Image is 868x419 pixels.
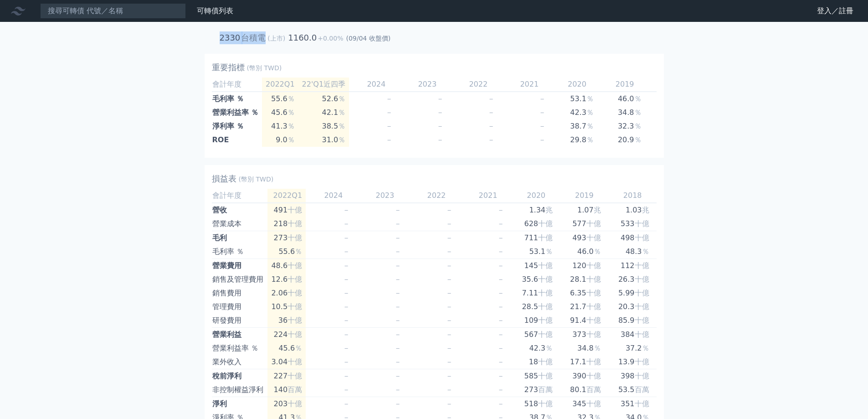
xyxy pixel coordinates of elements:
[267,245,306,259] td: 55.6
[212,355,267,369] td: 業外收入
[343,289,350,297] span: －
[212,341,267,355] td: 營業利益率 ％
[212,369,267,383] td: 稅前淨利
[649,119,697,133] td: 34.0
[394,357,401,366] span: －
[586,399,601,408] span: 十億
[634,122,642,130] span: ％
[394,275,401,284] span: －
[394,302,401,311] span: －
[267,286,306,300] td: 2.06
[608,231,657,245] td: 498
[446,206,453,214] span: －
[545,344,553,352] span: ％
[446,357,453,366] span: －
[586,330,601,339] span: 十億
[594,344,601,352] span: ％
[539,122,546,130] span: －
[212,397,267,411] td: 淨利
[262,92,298,106] td: 55.6
[497,247,504,256] span: －
[295,344,302,352] span: ％
[437,122,444,130] span: －
[538,302,553,311] span: 十億
[212,189,267,203] td: 會計年度
[635,289,649,297] span: 十億
[553,92,601,106] td: 53.1
[649,92,697,106] td: 48.3
[212,78,262,92] td: 會計年度
[318,35,345,42] span: +0.00%
[608,189,657,203] td: 2018
[560,273,608,286] td: 28.1
[446,372,453,380] span: －
[394,261,401,270] span: －
[288,275,302,284] span: 十億
[512,273,560,286] td: 35.6
[446,330,453,339] span: －
[460,189,512,203] td: 2021
[634,135,642,144] span: ％
[394,289,401,297] span: －
[553,133,601,147] td: 29.8
[601,106,649,119] td: 34.8
[385,135,393,144] span: －
[642,344,649,352] span: ％
[400,78,451,92] td: 2023
[394,316,401,325] span: －
[601,78,649,92] td: 2019
[446,233,453,242] span: －
[512,314,560,328] td: 109
[40,3,186,19] input: 搜尋可轉債 代號／名稱
[267,328,306,342] td: 224
[635,261,649,270] span: 十億
[385,94,393,103] span: －
[346,35,390,42] span: (09/04 收盤價)
[560,341,608,355] td: 34.8
[538,233,553,242] span: 十億
[343,233,350,242] span: －
[343,219,350,228] span: －
[545,206,553,214] span: 兆
[560,397,608,411] td: 345
[649,133,697,147] td: 21.9
[601,92,649,106] td: 46.0
[560,355,608,369] td: 17.1
[488,135,495,144] span: －
[497,316,504,325] span: －
[594,247,601,256] span: ％
[488,94,495,103] span: －
[608,203,657,217] td: 1.03
[497,219,504,228] span: －
[446,385,453,394] span: －
[635,302,649,311] span: 十億
[538,399,553,408] span: 十億
[560,259,608,273] td: 120
[635,399,649,408] span: 十億
[810,4,861,18] a: 登入／註冊
[343,261,350,270] span: －
[594,206,601,214] span: 兆
[608,355,657,369] td: 13.9
[635,219,649,228] span: 十億
[288,233,302,242] span: 十億
[446,275,453,284] span: －
[212,203,267,217] td: 營收
[635,357,649,366] span: 十億
[220,31,241,44] h2: 2330
[212,328,267,342] td: 營業利益
[608,259,657,273] td: 112
[538,330,553,339] span: 十億
[288,108,295,117] span: ％
[560,189,608,203] td: 2019
[538,316,553,325] span: 十億
[512,369,560,383] td: 585
[497,261,504,270] span: －
[586,275,601,284] span: 十億
[586,302,601,311] span: 十億
[267,300,306,314] td: 10.5
[502,78,553,92] td: 2021
[512,300,560,314] td: 28.5
[586,372,601,380] span: 十億
[446,261,453,270] span: －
